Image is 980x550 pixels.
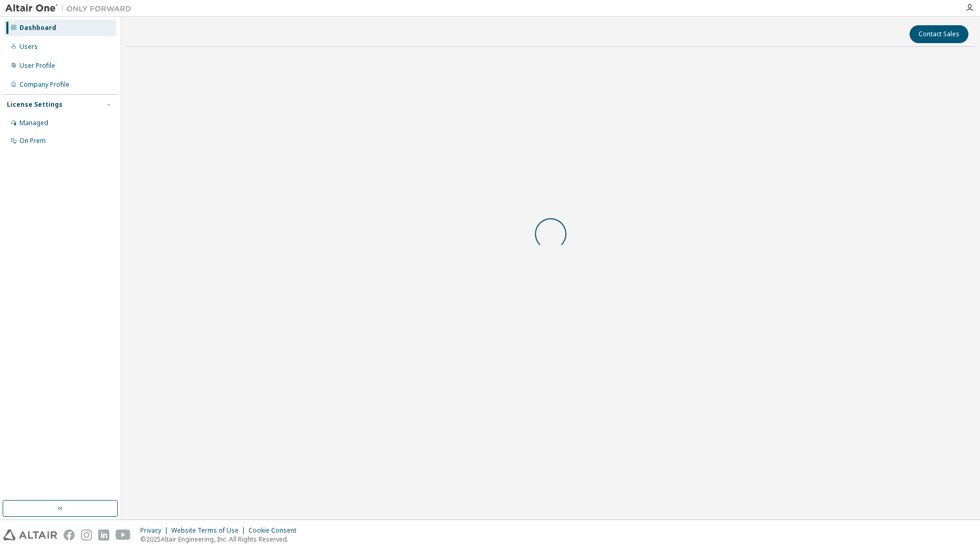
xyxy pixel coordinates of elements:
[64,529,75,541] img: facebook.svg
[7,100,63,109] div: License Settings
[19,80,69,89] div: Company Profile
[19,137,46,145] div: On Prem
[19,62,55,70] div: User Profile
[5,3,137,14] img: Altair One
[19,43,38,51] div: Users
[171,526,249,535] div: Website Terms of Use
[19,119,48,127] div: Managed
[249,526,303,535] div: Cookie Consent
[910,25,968,43] button: Contact Sales
[98,529,109,541] img: linkedin.svg
[116,529,131,541] img: youtube.svg
[140,535,303,544] p: © 2025 Altair Engineering, Inc. All Rights Reserved.
[140,526,171,535] div: Privacy
[19,24,56,32] div: Dashboard
[3,529,57,541] img: altair_logo.svg
[81,529,92,541] img: instagram.svg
